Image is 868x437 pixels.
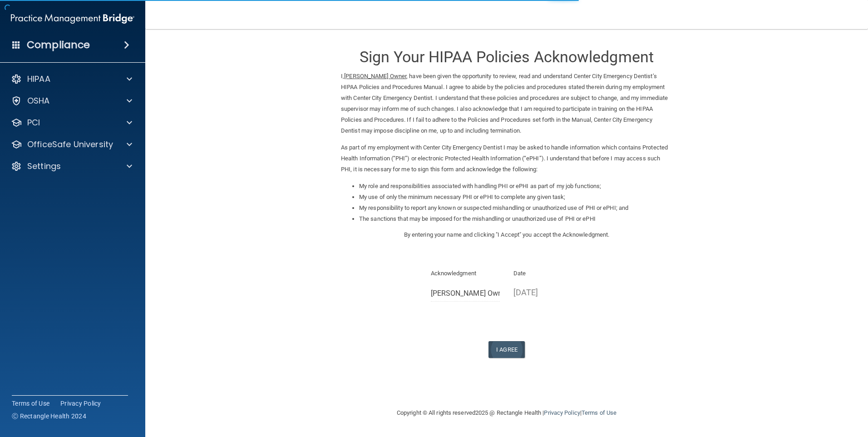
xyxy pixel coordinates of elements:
[341,229,672,240] p: By entering your name and clicking "I Accept" you accept the Acknowledgment.
[27,117,40,128] p: PCI
[341,71,672,136] p: I, , have been given the opportunity to review, read and understand Center City Emergency Dentist...
[582,409,616,416] a: Terms of Use
[711,372,857,409] iframe: Drift Widget Chat Controller
[488,341,525,358] button: I Agree
[11,95,132,106] a: OSHA
[344,73,406,79] ins: [PERSON_NAME] Owner
[341,398,672,427] div: Copyright © All rights reserved 2025 @ Rectangle Health | |
[513,285,583,300] p: [DATE]
[11,139,132,150] a: OfficeSafe University
[544,409,580,416] a: Privacy Policy
[11,74,132,84] a: HIPAA
[359,192,672,203] li: My use of only the minimum necessary PHI or ePHI to complete any given task;
[11,161,132,172] a: Settings
[11,117,132,128] a: PCI
[431,285,500,302] input: Full Name
[27,139,113,150] p: OfficeSafe University
[359,203,672,214] li: My responsibility to report any known or suspected mishandling or unauthorized use of PHI or ePHI...
[27,74,50,84] p: HIPAA
[12,399,49,408] a: Terms of Use
[359,181,672,192] li: My role and responsibilities associated with handling PHI or ePHI as part of my job functions;
[359,214,672,224] li: The sanctions that may be imposed for the mishandling or unauthorized use of PHI or ePHI
[341,142,672,175] p: As part of my employment with Center City Emergency Dentist I may be asked to handle information ...
[60,399,101,408] a: Privacy Policy
[431,268,500,279] p: Acknowledgment
[11,10,134,28] img: PMB logo
[27,161,61,172] p: Settings
[12,412,86,421] span: Ⓒ Rectangle Health 2024
[341,49,672,65] h3: Sign Your HIPAA Policies Acknowledgment
[513,268,583,279] p: Date
[27,95,50,106] p: OSHA
[27,39,90,51] h4: Compliance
